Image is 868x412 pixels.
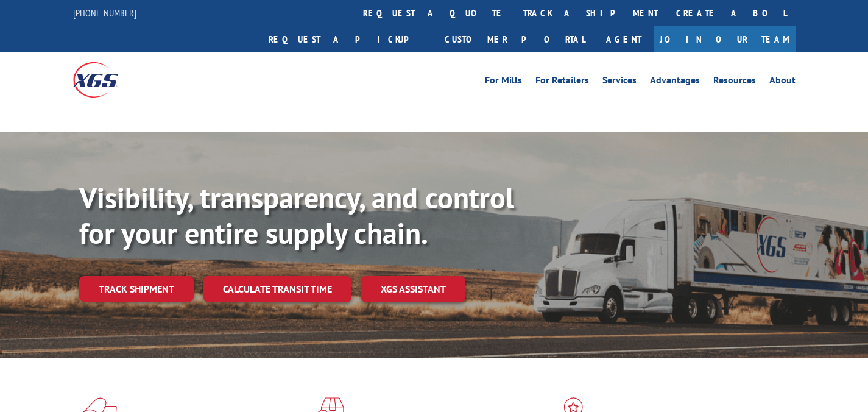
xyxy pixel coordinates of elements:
[79,276,194,302] a: Track shipment
[79,179,514,252] b: Visibility, transparency, and control for your entire supply chain.
[654,26,796,52] a: Join Our Team
[485,76,522,89] a: For Mills
[259,26,436,52] a: Request a pickup
[769,76,796,89] a: About
[594,26,654,52] a: Agent
[535,76,589,89] a: For Retailers
[203,276,351,302] a: Calculate transit time
[436,26,594,52] a: Customer Portal
[73,7,136,19] a: [PHONE_NUMBER]
[713,76,756,89] a: Resources
[650,76,700,89] a: Advantages
[361,276,465,302] a: XGS ASSISTANT
[602,76,637,89] a: Services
